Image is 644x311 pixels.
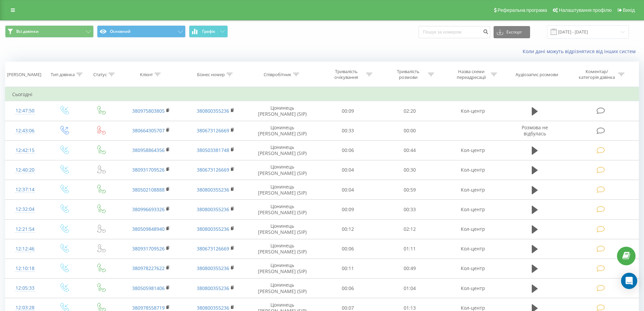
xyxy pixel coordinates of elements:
td: Кол-центр [440,219,505,239]
a: 380505981406 [132,285,165,291]
td: 00:11 [317,259,379,278]
td: 02:20 [379,101,441,121]
div: 12:21:54 [12,223,38,236]
a: 380503381748 [197,147,229,153]
div: Клієнт [140,72,153,77]
a: 380978558719 [132,305,165,311]
a: 380800355236 [197,206,229,213]
span: Всі дзвінки [16,29,39,34]
div: 12:43:06 [12,124,38,137]
a: 380975803805 [132,108,165,114]
td: Цонинець [PERSON_NAME] (SIP) [248,200,317,219]
td: 00:30 [379,160,441,180]
td: Цонинець [PERSON_NAME] (SIP) [248,219,317,239]
td: 00:12 [317,219,379,239]
td: Цонинець [PERSON_NAME] (SIP) [248,239,317,259]
td: Цонинець [PERSON_NAME] (SIP) [248,121,317,140]
td: 01:11 [379,239,441,259]
a: 380673126669 [197,245,229,252]
td: Цонинець [PERSON_NAME] (SIP) [248,279,317,298]
a: 380996693326 [132,206,165,213]
td: Кол-центр [440,140,505,160]
td: 00:06 [317,239,379,259]
td: Цонинець [PERSON_NAME] (SIP) [248,259,317,278]
div: 12:40:20 [12,163,38,177]
td: Цонинець [PERSON_NAME] (SIP) [248,160,317,180]
button: Графік [189,25,228,38]
a: 380800355236 [197,186,229,193]
div: 12:37:14 [12,183,38,196]
button: Експорт [494,26,530,38]
a: 380800355236 [197,108,229,114]
div: Статус [93,72,107,77]
td: 00:33 [317,121,379,140]
div: 12:47:50 [12,104,38,117]
td: Кол-центр [440,200,505,219]
div: [PERSON_NAME] [7,72,41,77]
a: 380800355236 [197,226,229,232]
td: Цонинець [PERSON_NAME] (SIP) [248,180,317,200]
a: 380800355236 [197,305,229,311]
div: 12:10:18 [12,262,38,275]
div: Співробітник [264,72,291,77]
span: Графік [202,29,215,34]
div: Бізнес номер [197,72,225,77]
td: 01:04 [379,279,441,298]
input: Пошук за номером [419,26,490,38]
a: 380664305707 [132,127,165,134]
td: 00:04 [317,160,379,180]
a: 380978227622 [132,265,165,271]
div: Тривалість очікування [328,69,364,80]
a: 380800355236 [197,285,229,291]
td: Сьогодні [5,88,639,101]
span: Реферальна програма [498,7,547,13]
a: 380800355236 [197,265,229,271]
div: 12:32:04 [12,203,38,216]
td: 00:49 [379,259,441,278]
td: 00:09 [317,200,379,219]
div: Коментар/категорія дзвінка [577,69,617,80]
td: Цонинець [PERSON_NAME] (SIP) [248,140,317,160]
div: 12:12:46 [12,242,38,256]
td: Кол-центр [440,239,505,259]
td: Кол-центр [440,279,505,298]
span: Вихід [623,7,635,13]
td: 00:09 [317,101,379,121]
a: 380931709526 [132,245,165,252]
td: 00:04 [317,180,379,200]
a: 380931709526 [132,166,165,173]
td: Цонинець [PERSON_NAME] (SIP) [248,101,317,121]
a: 380509848940 [132,226,165,232]
span: Налаштування профілю [559,7,612,13]
a: Коли дані можуть відрізнятися вiд інших систем [523,48,639,54]
td: 00:33 [379,200,441,219]
div: Open Intercom Messenger [621,273,637,289]
div: 12:05:33 [12,282,38,295]
td: Кол-центр [440,180,505,200]
td: Кол-центр [440,259,505,278]
td: 00:06 [317,279,379,298]
td: Кол-центр [440,160,505,180]
td: 00:59 [379,180,441,200]
td: 00:06 [317,140,379,160]
td: 02:12 [379,219,441,239]
a: 380958864356 [132,147,165,153]
div: Аудіозапис розмови [516,72,558,77]
td: 00:44 [379,140,441,160]
button: Основний [97,25,186,38]
a: 380673126669 [197,166,229,173]
a: 380673126669 [197,127,229,134]
button: Всі дзвінки [5,25,94,38]
div: Тривалість розмови [390,69,426,80]
td: Кол-центр [440,101,505,121]
span: Розмова не відбулась [522,124,548,137]
div: Назва схеми переадресації [453,69,489,80]
div: Тип дзвінка [51,72,75,77]
td: 00:00 [379,121,441,140]
a: 380502108888 [132,186,165,193]
div: 12:42:15 [12,144,38,157]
